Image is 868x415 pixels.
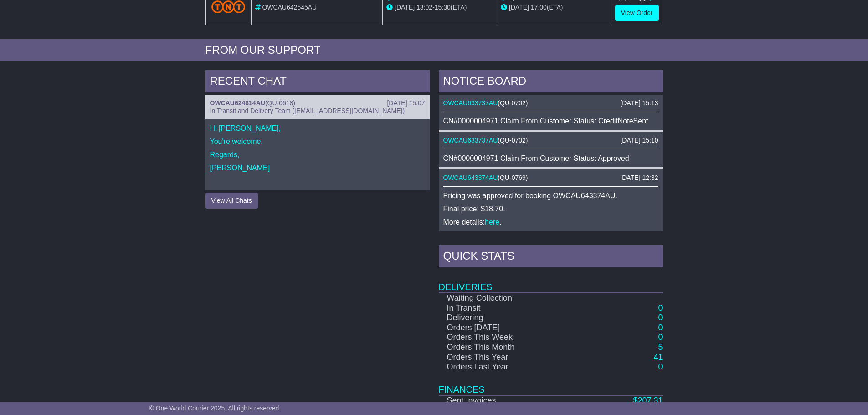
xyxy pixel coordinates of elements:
a: 0 [658,362,663,371]
a: OWCAU624814AU [210,99,265,107]
button: View All Chats [205,193,258,209]
div: ( ) [443,99,658,107]
a: 0 [658,323,663,332]
span: OWCAU642545AU [262,4,317,11]
a: 0 [658,333,663,342]
span: 17:00 [531,4,547,11]
a: OWCAU633737AU [443,99,498,107]
td: Delivering [439,313,580,323]
div: ( ) [443,174,658,182]
p: Regards, [210,150,425,159]
td: Finances [439,372,663,395]
div: ( ) [210,99,425,107]
span: 207.31 [637,396,663,405]
p: Final price: $18.70. [443,205,658,213]
span: QU-0769 [500,174,526,181]
a: View Order [615,5,659,21]
span: In Transit and Delivery Team ([EMAIL_ADDRESS][DOMAIN_NAME]) [210,107,405,114]
td: Orders This Month [439,343,580,353]
span: 13:02 [416,4,432,11]
div: (ETA) [501,3,607,12]
a: OWCAU633737AU [443,137,498,144]
span: 15:30 [435,4,451,11]
p: Pricing was approved for booking OWCAU643374AU. [443,191,658,200]
img: TNT_Domestic.png [211,0,246,13]
div: CN#0000004971 Claim From Customer Status: Approved [443,154,658,163]
div: CN#0000004971 Claim From Customer Status: CreditNoteSent [443,117,658,125]
div: RECENT CHAT [205,70,430,95]
span: QU-0702 [500,99,526,107]
td: Orders [DATE] [439,323,580,333]
td: Deliveries [439,270,663,293]
div: ( ) [443,137,658,144]
a: here [485,218,499,226]
td: In Transit [439,303,580,313]
div: - (ETA) [386,3,493,12]
a: $207.31 [633,396,663,405]
a: OWCAU643374AU [443,174,498,181]
p: You're welcome. [210,137,425,146]
span: [DATE] [395,4,415,11]
td: Orders Last Year [439,362,580,372]
a: 0 [658,313,663,322]
a: 5 [658,343,663,352]
span: [DATE] [509,4,529,11]
p: [PERSON_NAME] [210,164,425,172]
span: © One World Courier 2025. All rights reserved. [149,405,281,412]
p: More details: . [443,218,658,226]
td: Waiting Collection [439,293,580,303]
a: 0 [658,303,663,313]
span: QU-0702 [500,137,526,144]
div: [DATE] 12:32 [620,174,658,182]
td: Orders This Week [439,333,580,343]
div: [DATE] 15:07 [387,99,425,107]
div: [DATE] 15:10 [620,137,658,144]
div: NOTICE BOARD [439,70,663,95]
td: Sent Invoices [439,395,580,406]
div: [DATE] 15:13 [620,99,658,107]
span: QU-0618 [267,99,293,107]
p: Hi [PERSON_NAME], [210,124,425,133]
div: FROM OUR SUPPORT [205,44,663,57]
div: Quick Stats [439,245,663,270]
td: Orders This Year [439,353,580,363]
a: 41 [653,353,663,362]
